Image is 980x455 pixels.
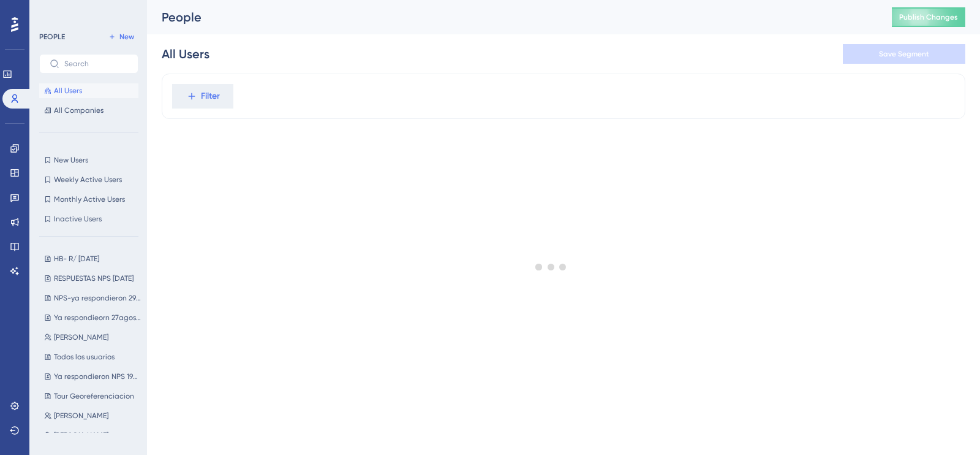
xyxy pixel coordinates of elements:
button: Monthly Active Users [39,192,138,207]
button: Save Segment [843,44,965,64]
button: RESPUESTAS NPS [DATE] [39,271,146,286]
span: RESPUESTAS NPS [DATE] [54,273,134,283]
button: All Users [39,83,138,98]
button: [PERSON_NAME] [39,330,146,345]
button: [PERSON_NAME] [39,408,146,423]
input: Search [64,59,128,68]
button: Ya respondieron NPS 190925 [39,369,146,384]
span: Weekly Active Users [54,175,122,185]
button: Ya respondieorn 27agosto [39,310,146,325]
span: NPS-ya respondieron 29AGOSTO-TARDE [54,293,141,303]
span: All Users [54,86,82,96]
button: Weekly Active Users [39,172,138,187]
button: Inactive Users [39,212,138,226]
div: PEOPLE [39,32,65,42]
span: Inactive Users [54,214,102,224]
span: Save Segment [879,49,929,59]
span: [PERSON_NAME] [54,411,108,421]
div: All Users [162,45,209,63]
span: [PERSON_NAME] [54,332,108,342]
button: NPS-ya respondieron 29AGOSTO-TARDE [39,291,146,305]
button: New [104,29,138,44]
div: People [162,9,861,26]
button: New Users [39,153,138,167]
button: Todos los usuarios [39,350,146,364]
span: New Users [54,155,88,165]
span: All Companies [54,105,104,115]
span: Tour Georeferenciacion [54,391,134,401]
span: HB- R/ [DATE] [54,254,99,264]
button: [PERSON_NAME] [39,428,146,443]
span: Ya respondieorn 27agosto [54,313,141,323]
span: Todos los usuarios [54,352,115,362]
button: Tour Georeferenciacion [39,389,146,403]
button: All Companies [39,103,138,118]
button: HB- R/ [DATE] [39,251,146,266]
span: Publish Changes [899,12,958,22]
span: Monthly Active Users [54,194,125,204]
span: [PERSON_NAME] [54,430,108,440]
span: New [119,32,134,42]
span: Ya respondieron NPS 190925 [54,372,141,381]
button: Publish Changes [892,7,965,27]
